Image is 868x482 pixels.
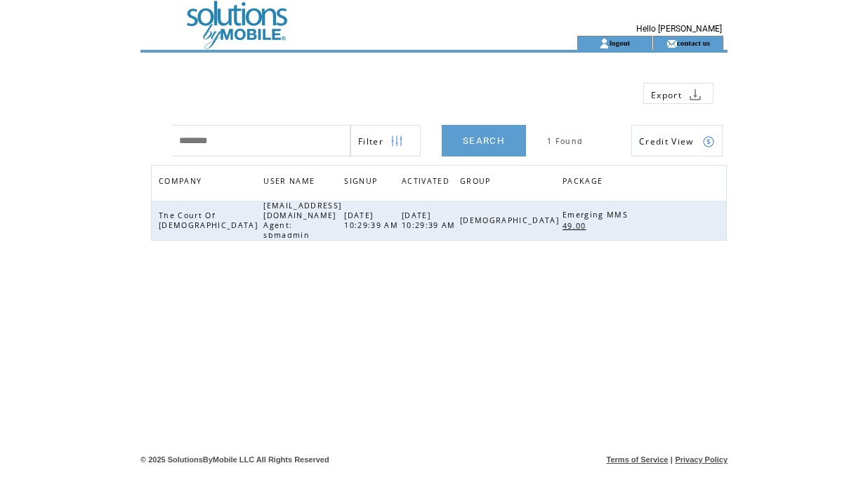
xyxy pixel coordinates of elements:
span: Export to csv file [651,89,682,101]
span: © 2025 SolutionsByMobile LLC All Rights Reserved [140,455,329,464]
span: GROUP [460,173,494,193]
a: COMPANY [159,176,205,185]
a: USER NAME [263,176,318,185]
a: Privacy Policy [675,455,728,464]
span: [DATE] 10:29:39 AM [344,210,402,230]
a: Export [643,83,714,104]
span: Show Credits View [639,135,694,147]
img: account_icon.gif [598,38,609,49]
span: 1 Found [547,136,583,146]
span: Show filters [358,135,383,147]
span: Emerging MMS [563,210,631,220]
span: COMPANY [159,173,205,193]
a: 49.00 [563,220,593,232]
span: [DEMOGRAPHIC_DATA] [460,215,563,225]
a: Credit View [631,125,723,156]
a: logout [609,38,631,47]
a: contact us [675,38,712,47]
span: PACKAGE [563,173,606,193]
span: ACTIVATED [402,173,453,193]
a: Terms of Service [607,455,669,464]
a: Filter [350,125,421,156]
a: ACTIVATED [402,173,456,193]
span: Hello [PERSON_NAME] [636,24,722,34]
span: The Court Of [DEMOGRAPHIC_DATA] [159,210,261,230]
a: PACKAGE [563,173,610,193]
span: | [671,455,673,464]
a: SIGNUP [344,176,381,185]
span: SIGNUP [344,173,381,193]
img: credits.png [702,135,715,148]
img: contact_us_icon.gif [664,38,675,49]
img: filters.png [390,126,403,157]
a: SEARCH [442,125,526,156]
span: [DATE] 10:29:39 AM [402,210,459,230]
span: 49.00 [563,221,590,231]
span: [EMAIL_ADDRESS][DOMAIN_NAME] Agent: sbmadmin [263,201,341,240]
img: download.png [689,88,702,101]
span: USER NAME [263,173,318,193]
a: GROUP [460,173,498,193]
